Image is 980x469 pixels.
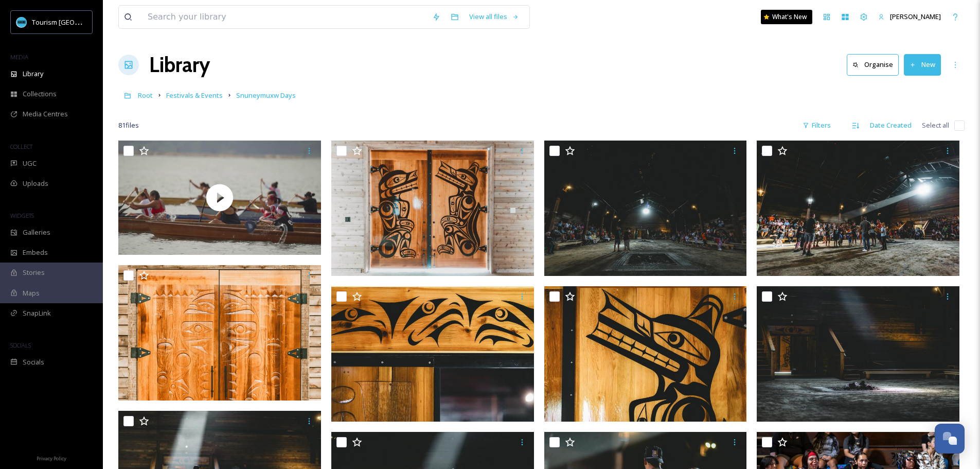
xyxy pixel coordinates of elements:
img: TylerCave_Naniamo_July_Day1_5.jpg [544,141,747,276]
button: New [904,54,941,75]
a: Snuneymuxw Days [236,89,296,101]
span: Tourism [GEOGRAPHIC_DATA] [32,17,124,27]
span: Socials [23,357,44,367]
span: Privacy Policy [37,455,66,462]
input: Search your library [142,6,427,28]
span: [PERSON_NAME] [890,12,941,21]
img: thumbnail [118,141,321,255]
a: Privacy Policy [37,451,66,464]
span: Festivals & Events [166,91,223,100]
button: Open Chat [935,424,965,454]
span: Library [23,69,43,79]
span: Media Centres [23,109,68,119]
span: Maps [23,288,40,298]
span: Select all [922,120,949,130]
img: TylerCave_Naniamo_July_Day1_19.jpg [544,286,747,422]
span: Root [138,91,153,100]
span: Embeds [23,248,48,257]
a: Root [138,89,153,101]
div: Filters [797,115,836,135]
span: UGC [23,159,37,168]
img: tourism_nanaimo_logo.jpeg [16,17,27,27]
img: TylerCave_Naniamo_July_Day1_21.jpg [331,286,534,422]
span: Galleries [23,228,50,237]
span: Snuneymuxw Days [236,91,296,100]
a: Organise [847,54,904,75]
span: Uploads [23,179,48,188]
span: SnapLink [23,308,51,318]
img: TylerCave_Naniamo_July_Day1_1.jpg [331,141,534,276]
a: Library [149,49,210,80]
span: Collections [23,89,57,99]
img: TylerCave_Naniamo_July_Day1_8.jpg [757,141,959,276]
button: Organise [847,54,899,75]
span: SOCIALS [10,341,31,349]
div: Date Created [865,115,917,135]
img: TylerCave_Naniamo_July_Day1_23.jpg [118,265,321,401]
a: View all files [464,7,524,27]
span: 81 file s [118,120,139,130]
a: What's New [761,10,812,24]
span: Stories [23,268,45,277]
span: MEDIA [10,53,28,61]
a: [PERSON_NAME] [873,7,946,27]
a: Festivals & Events [166,89,223,101]
img: TylerCave_Naniamo_July_Day1_25.jpg [757,286,959,422]
span: COLLECT [10,143,32,150]
span: WIDGETS [10,212,34,219]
